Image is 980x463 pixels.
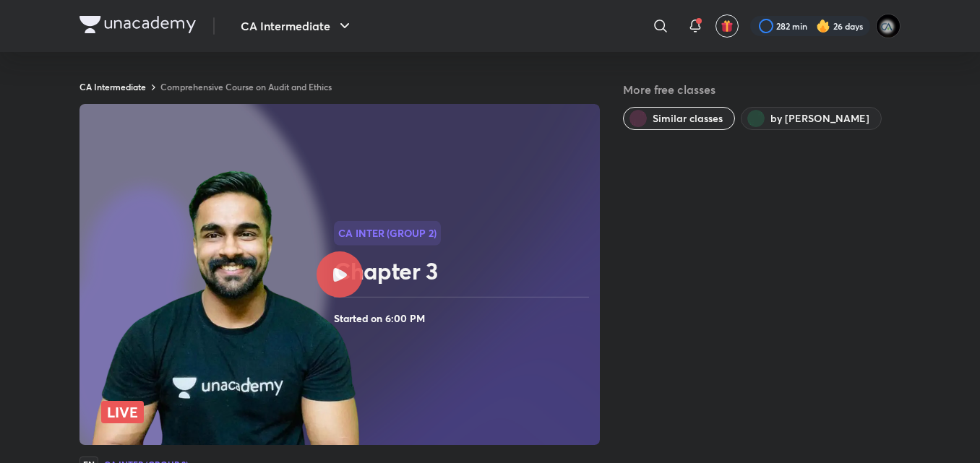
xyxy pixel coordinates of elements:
[79,16,196,37] a: Company Logo
[876,14,901,38] img: poojita Agrawal
[770,111,869,126] span: by Shantam Gupta
[653,111,723,126] span: Similar classes
[623,107,735,130] button: Similar classes
[79,16,196,33] img: Company Logo
[741,107,882,130] button: by Shantam Gupta
[160,81,332,92] a: Comprehensive Course on Audit and Ethics
[334,309,594,328] h4: Started on 6:00 PM
[334,256,594,285] h2: Chapter 3
[816,19,830,33] img: streak
[232,12,362,40] button: CA Intermediate
[79,81,146,92] a: CA Intermediate
[721,20,734,33] img: avatar
[715,14,739,38] button: avatar
[623,81,901,98] h5: More free classes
